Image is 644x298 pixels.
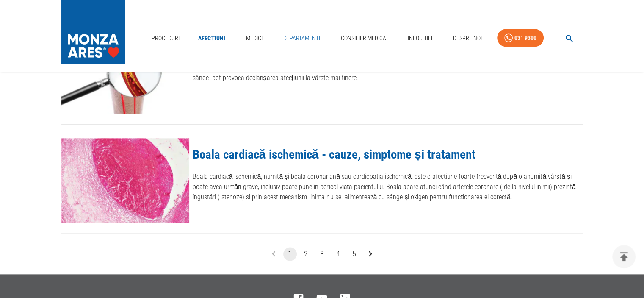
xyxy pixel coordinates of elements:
[283,247,297,261] button: page 1
[299,247,313,261] button: Go to page 2
[404,30,437,47] a: Info Utile
[193,172,583,202] p: Boala cardiacă ischemică, numită și boala coronariană sau cardiopatia ischemică, este o afecțiune...
[315,247,329,261] button: Go to page 3
[497,29,544,47] a: 031 9300
[193,63,583,83] p: Boala arterială periferică prezintă un risc crescut odată cu vârsta, iar fumatul, diabetul, tensi...
[195,30,229,47] a: Afecțiuni
[148,30,183,47] a: Proceduri
[348,247,361,261] button: Go to page 5
[337,30,392,47] a: Consilier Medical
[280,30,325,47] a: Departamente
[240,30,268,47] a: Medici
[332,247,345,261] button: Go to page 4
[364,247,377,261] button: Go to next page
[266,247,379,261] nav: pagination navigation
[612,245,636,268] button: delete
[514,33,536,43] div: 031 9300
[449,30,485,47] a: Despre Noi
[61,138,189,223] img: Boala cardiacă ischemică - cauze, simptome și tratament
[193,147,475,162] a: Boala cardiacă ischemică - cauze, simptome și tratament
